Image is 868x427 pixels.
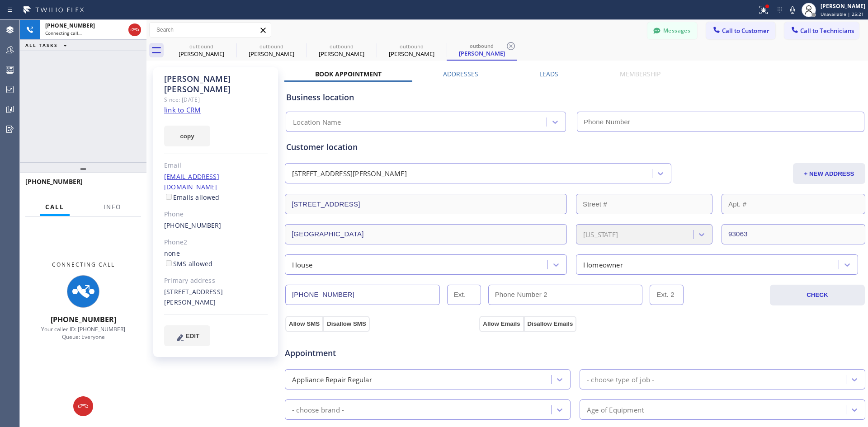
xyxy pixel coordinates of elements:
[307,40,376,61] div: Susan Spann
[293,117,341,127] div: Location Name
[167,50,236,58] div: [PERSON_NAME]
[285,316,323,332] button: Allow SMS
[164,287,268,308] div: [STREET_ADDRESS][PERSON_NAME]
[770,285,865,305] button: CHECK
[285,194,567,214] input: Address
[164,221,222,230] a: [PHONE_NUMBER]
[41,325,125,341] span: Your caller ID: [PHONE_NUMBER] Queue: Everyone
[164,126,210,146] button: copy
[821,2,865,10] div: [PERSON_NAME]
[164,237,268,248] div: Phone2
[237,43,306,50] div: outbound
[164,209,268,220] div: Phone
[45,203,64,211] span: Call
[821,11,864,17] span: Unavailable | 25:21
[722,224,865,244] input: ZIP
[539,70,558,78] label: Leads
[164,160,268,171] div: Email
[166,260,172,266] input: SMS allowed
[25,177,83,186] span: [PHONE_NUMBER]
[104,203,121,211] span: Info
[447,285,481,305] input: Ext.
[186,333,199,339] span: EDIT
[377,50,446,58] div: [PERSON_NAME]
[164,193,220,202] label: Emails allowed
[488,285,643,305] input: Phone Number 2
[164,172,219,191] a: [EMAIL_ADDRESS][DOMAIN_NAME]
[315,70,382,78] label: Book Appointment
[650,285,684,305] input: Ext. 2
[722,27,769,35] span: Call to Customer
[20,40,76,51] button: ALL TASKS
[620,70,660,78] label: Membership
[45,30,82,36] span: Connecting call…
[285,285,440,305] input: Phone Number
[285,224,567,244] input: City
[448,40,516,60] div: Susan Spann
[164,249,268,269] div: none
[164,105,201,114] a: link to CRM
[51,314,116,324] span: [PHONE_NUMBER]
[167,43,236,50] div: outbound
[323,316,370,332] button: Disallow SMS
[307,43,376,50] div: outbound
[292,374,372,385] div: Appliance Repair Regular
[722,194,865,214] input: Apt. #
[292,169,407,179] div: [STREET_ADDRESS][PERSON_NAME]
[377,43,446,50] div: outbound
[576,194,712,214] input: Street #
[784,22,859,39] button: Call to Technicians
[786,4,799,16] button: Mute
[793,163,865,184] button: + NEW ADDRESS
[128,23,141,36] button: Hang up
[98,198,127,216] button: Info
[448,42,516,49] div: outbound
[286,91,864,103] div: Business location
[237,40,306,61] div: Susan Spann
[587,374,654,385] div: - choose type of job -
[524,316,577,332] button: Disallow Emails
[307,50,376,58] div: [PERSON_NAME]
[285,347,477,359] span: Appointment
[647,22,697,39] button: Messages
[800,27,854,35] span: Call to Technicians
[292,404,344,415] div: - choose brand -
[164,259,212,268] label: SMS allowed
[164,325,210,346] button: EDIT
[237,50,306,58] div: [PERSON_NAME]
[443,70,478,78] label: Addresses
[706,22,775,39] button: Call to Customer
[164,94,268,105] div: Since: [DATE]
[164,276,268,286] div: Primary address
[377,40,446,61] div: Susan Spann
[583,259,623,270] div: Homeowner
[73,396,93,416] button: Hang up
[150,23,271,37] input: Search
[164,74,268,94] div: [PERSON_NAME] [PERSON_NAME]
[286,141,864,153] div: Customer location
[166,194,172,200] input: Emails allowed
[25,42,58,48] span: ALL TASKS
[448,49,516,57] div: [PERSON_NAME]
[587,404,644,415] div: Age of Equipment
[45,22,95,29] span: [PHONE_NUMBER]
[292,259,312,270] div: House
[167,40,236,61] div: Susan Spann
[577,112,864,132] input: Phone Number
[40,198,70,216] button: Call
[52,261,115,268] span: Connecting Call
[479,316,524,332] button: Allow Emails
